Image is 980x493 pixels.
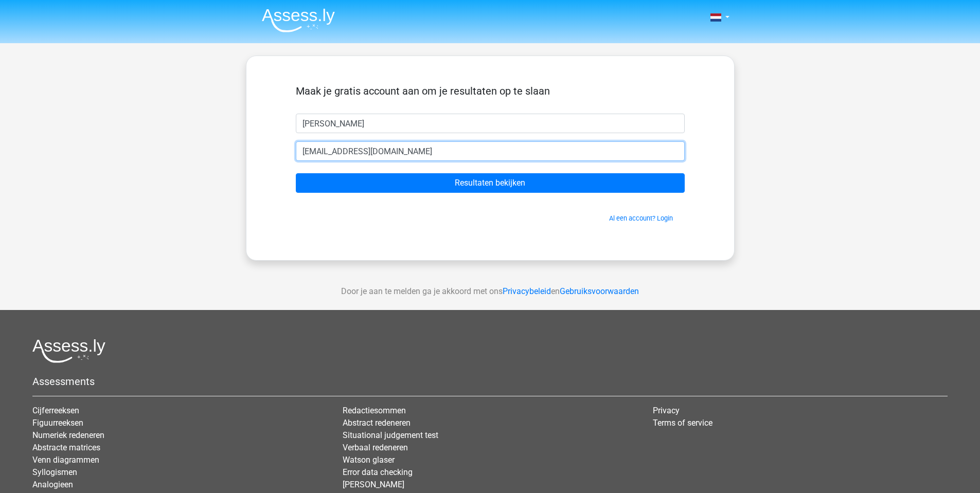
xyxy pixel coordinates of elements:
[296,141,685,161] input: Email
[32,339,105,363] img: Assessly logo
[32,455,99,465] a: Venn diagrammen
[32,406,79,415] a: Cijferreeksen
[653,418,712,428] a: Terms of service
[296,114,685,133] input: Voornaam
[343,443,408,452] a: Verbaal redeneren
[343,418,411,428] a: Abstract redeneren
[32,443,100,452] a: Abstracte matrices
[296,85,685,97] h5: Maak je gratis account aan om je resultaten op te slaan
[32,418,83,428] a: Figuurreeksen
[343,480,404,489] a: [PERSON_NAME]
[32,375,948,388] h5: Assessments
[609,214,673,222] a: Al een account? Login
[32,467,77,477] a: Syllogismen
[343,467,413,477] a: Error data checking
[262,8,335,32] img: Assessly
[503,286,551,296] a: Privacybeleid
[343,430,438,440] a: Situational judgement test
[32,480,73,489] a: Analogieen
[560,286,639,296] a: Gebruiksvoorwaarden
[343,406,406,415] a: Redactiesommen
[296,173,685,193] input: Resultaten bekijken
[653,406,680,415] a: Privacy
[32,430,104,440] a: Numeriek redeneren
[343,455,395,465] a: Watson glaser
